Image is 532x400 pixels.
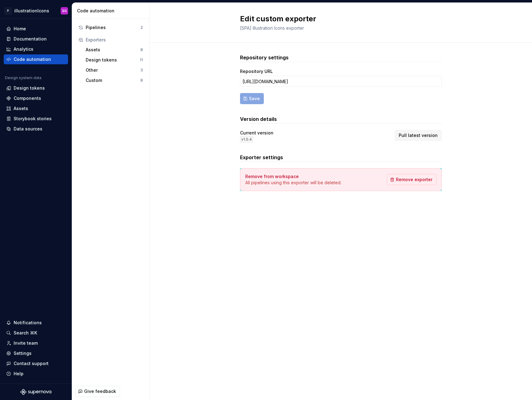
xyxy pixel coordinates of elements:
div: Code automation [77,8,147,14]
div: 3 [140,68,143,73]
span: Remove exporter [396,177,432,183]
div: Design tokens [86,57,140,63]
div: v 1.0.4 [240,136,253,143]
div: Design tokens [14,85,45,91]
a: Documentation [4,34,68,44]
div: Analytics [14,46,33,52]
button: Notifications [4,318,68,328]
button: Give feedback [75,386,120,397]
a: Code automation [4,54,68,64]
a: Data sources [4,124,68,134]
div: 2 [140,25,143,30]
button: Assets8 [83,45,145,55]
div: 8 [140,47,143,52]
div: illustrationIcons [14,8,49,14]
div: Code automation [14,56,51,62]
a: Components [4,93,68,103]
div: Components [14,95,41,101]
button: Contact support [4,359,68,368]
button: Search ⌘K [4,328,68,338]
button: Pipelines2 [76,23,145,32]
a: Assets [4,104,68,113]
div: 11 [140,57,143,62]
h3: Repository settings [240,54,442,61]
div: Other [86,67,140,73]
div: Documentation [14,36,47,42]
div: Invite team [14,340,38,346]
a: Storybook stories [4,114,68,124]
div: Exporters [86,37,143,43]
span: Pull latest version [399,132,438,138]
svg: Supernova Logo [20,389,51,395]
div: Design system data [5,75,41,80]
span: Give feedback [84,388,116,394]
button: Custom8 [83,75,145,85]
div: Custom [86,77,140,83]
div: Contact support [14,360,49,367]
h2: Edit custom exporter [240,14,434,24]
h3: Version details [240,115,442,123]
div: 8 [140,78,143,83]
div: Assets [86,47,140,53]
button: Remove exporter [387,174,436,185]
button: Pull latest version [395,130,442,141]
a: Analytics [4,44,68,54]
h4: Remove from workspace [245,173,299,180]
div: Data sources [14,126,42,132]
p: All pipelines using this exporter will be deleted. [245,180,341,186]
button: Help [4,369,68,379]
div: Home [14,26,26,32]
span: [SPA] Illustration Icons exporter [240,25,304,31]
div: SO [62,8,67,13]
h3: Exporter settings [240,154,442,161]
a: Design tokens [4,83,68,93]
div: Storybook stories [14,116,52,122]
div: Pipelines [86,24,140,31]
label: Repository URL [240,68,273,74]
div: Assets [14,105,28,112]
div: P [4,7,12,15]
button: PillustrationIconsSO [1,4,71,17]
button: Design tokens11 [83,55,145,65]
div: Current version [240,130,273,136]
div: Settings [14,350,32,356]
a: Settings [4,348,68,358]
a: Invite team [4,338,68,348]
a: Home [4,24,68,34]
div: Notifications [14,320,42,326]
button: Other3 [83,65,145,75]
div: Search ⌘K [14,330,37,336]
div: Help [14,371,24,377]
